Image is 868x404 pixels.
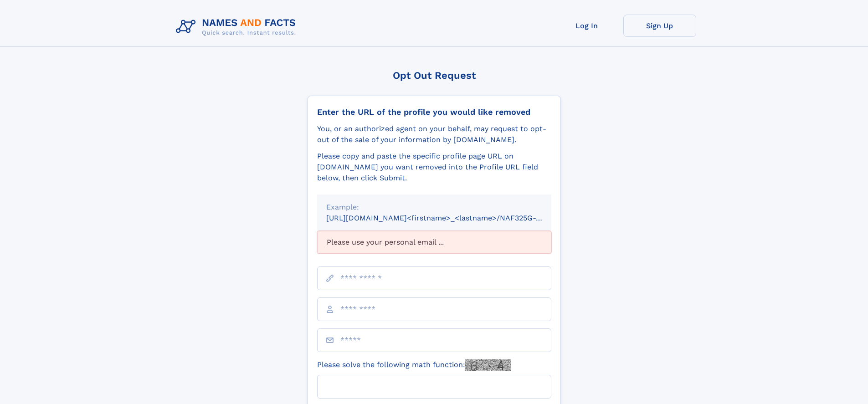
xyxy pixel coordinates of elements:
a: Sign Up [623,15,696,37]
img: Logo Names and Facts [172,15,303,39]
a: Log In [550,15,623,37]
div: Please use your personal email ... [317,231,551,254]
div: You, or an authorized agent on your behalf, may request to opt-out of the sale of your informatio... [317,123,551,145]
label: Please solve the following math function: [317,359,511,371]
div: Enter the URL of the profile you would like removed [317,107,551,117]
small: [URL][DOMAIN_NAME]<firstname>_<lastname>/NAF325G-xxxxxxxx [326,214,569,222]
div: Opt Out Request [308,70,561,81]
div: Example: [326,202,542,213]
div: Please copy and paste the specific profile page URL on [DOMAIN_NAME] you want removed into the Pr... [317,151,551,184]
